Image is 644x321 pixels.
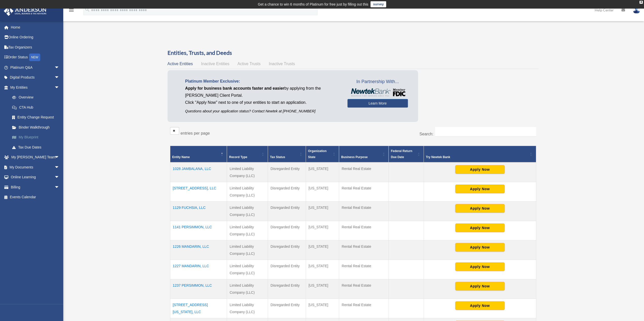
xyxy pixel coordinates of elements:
[185,99,340,106] p: Click "Apply Now" next to one of your entities to start an application.
[168,62,193,66] span: Active Entities
[268,240,306,260] td: Disregarded Entity
[308,149,326,159] span: Organization State
[306,146,339,162] th: Organization State: Activate to sort
[185,78,340,85] p: Platinum Member Exclusive:
[455,282,505,290] button: Apply Now
[227,240,268,260] td: Limited Liability Company (LLC)
[54,162,65,172] span: arrow_drop_down
[306,182,339,201] td: [US_STATE]
[227,299,268,318] td: Limited Liability Company (LLC)
[455,301,505,310] button: Apply Now
[170,146,227,162] th: Entity Name: Activate to invert sorting
[269,62,295,66] span: Inactive Trusts
[339,299,389,318] td: Rental Real Estate
[339,260,389,279] td: Rental Real Estate
[227,162,268,182] td: Limited Liability Company (LLC)
[172,155,190,159] span: Entity Name
[419,132,433,136] label: Search:
[4,32,67,42] a: Online Ordering
[85,7,90,12] i: search
[54,62,65,73] span: arrow_drop_down
[268,260,306,279] td: Disregarded Entity
[54,152,65,163] span: arrow_drop_down
[185,108,340,114] p: Questions about your application status? Contact Newtek at [PHONE_NUMBER]
[4,52,67,63] a: Order StatusNEW
[4,62,67,72] a: Platinum Q&Aarrow_drop_down
[639,1,643,4] div: close
[455,243,505,252] button: Apply Now
[339,146,389,162] th: Business Purpose: Activate to sort
[227,260,268,279] td: Limited Liability Company (LLC)
[347,78,408,86] span: In Partnership With...
[185,85,340,99] p: by applying from the [PERSON_NAME] Client Portal.
[4,182,67,192] a: Billingarrow_drop_down
[4,72,67,83] a: Digital Productsarrow_drop_down
[181,131,210,135] label: entries per page
[268,299,306,318] td: Disregarded Entity
[54,172,65,183] span: arrow_drop_down
[306,260,339,279] td: [US_STATE]
[455,165,505,174] button: Apply Now
[455,224,505,232] button: Apply Now
[339,240,389,260] td: Rental Real Estate
[227,221,268,240] td: Limited Liability Company (LLC)
[350,88,405,96] img: NewtekBankLogoSM.png
[7,142,67,152] a: Tax Due Dates
[4,192,67,202] a: Events Calendar
[306,162,339,182] td: [US_STATE]
[391,149,412,159] span: Federal Return Due Date
[227,201,268,221] td: Limited Liability Company (LLC)
[268,201,306,221] td: Disregarded Entity
[185,86,284,90] span: Apply for business bank accounts faster and easier
[306,221,339,240] td: [US_STATE]
[227,146,268,162] th: Record Type: Activate to sort
[229,155,247,159] span: Record Type
[268,162,306,182] td: Disregarded Entity
[237,62,261,66] span: Active Trusts
[306,201,339,221] td: [US_STATE]
[339,201,389,221] td: Rental Real Estate
[339,182,389,201] td: Rental Real Estate
[341,155,368,159] span: Business Purpose
[633,6,640,14] img: User Pic
[170,240,227,260] td: 1226 MANDARIN, LLC
[54,182,65,192] span: arrow_drop_down
[306,299,339,318] td: [US_STATE]
[455,204,505,213] button: Apply Now
[339,221,389,240] td: Rental Real Estate
[227,182,268,201] td: Limited Liability Company (LLC)
[424,146,536,162] th: Try Newtek Bank : Activate to sort
[455,185,505,193] button: Apply Now
[4,152,67,162] a: My [PERSON_NAME] Teamarrow_drop_down
[306,279,339,299] td: [US_STATE]
[201,62,229,66] span: Inactive Entities
[4,22,67,32] a: Home
[2,6,48,16] img: Anderson Advisors Platinum Portal
[339,162,389,182] td: Rental Real Estate
[227,279,268,299] td: Limited Liability Company (LLC)
[347,99,408,108] a: Learn More
[68,7,74,13] i: menu
[29,54,40,61] div: NEW
[270,155,285,159] span: Tax Status
[68,9,74,13] a: menu
[268,221,306,240] td: Disregarded Entity
[4,42,67,52] a: Tax Organizers
[7,122,67,132] a: Binder Walkthrough
[339,279,389,299] td: Rental Real Estate
[389,146,424,162] th: Federal Return Due Date: Activate to sort
[370,1,386,7] a: survey
[54,72,65,83] span: arrow_drop_down
[170,162,227,182] td: 1028 JAMBALANA, LLC
[455,262,505,271] button: Apply Now
[268,279,306,299] td: Disregarded Entity
[170,201,227,221] td: 1129 FUCHSIA, LLC
[168,49,539,57] h3: Entities, Trusts, and Deeds
[170,221,227,240] td: 1141 PERSIMMON, LLC
[426,154,528,160] div: Try Newtek Bank
[7,112,67,122] a: Entity Change Request
[7,92,65,103] a: Overview
[54,82,65,93] span: arrow_drop_down
[7,102,67,112] a: CTA Hub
